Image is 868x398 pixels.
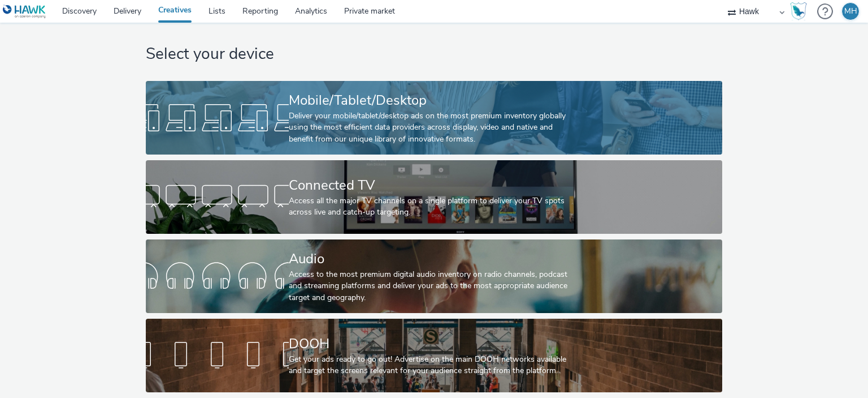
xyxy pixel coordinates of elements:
[3,5,46,19] img: undefined Logo
[146,160,722,234] a: Connected TVAccess all the major TV channels on a single platform to deliver your TV spots across...
[289,269,575,303] div: Access to the most premium digital audio inventory on radio channels, podcast and streaming platf...
[844,3,857,20] div: MH
[146,81,722,155] a: Mobile/Tablet/DesktopDeliver your mobile/tablet/desktop ads on the most premium inventory globall...
[146,239,722,313] a: AudioAccess to the most premium digital audio inventory on radio channels, podcast and streaming ...
[289,334,575,354] div: DOOH
[289,354,575,377] div: Get your ads ready to go out! Advertise on the main DOOH networks available and target the screen...
[289,249,575,269] div: Audio
[289,195,575,219] div: Access all the major TV channels on a single platform to deliver your TV spots across live and ca...
[146,319,722,392] a: DOOHGet your ads ready to go out! Advertise on the main DOOH networks available and target the sc...
[146,44,722,65] h1: Select your device
[790,2,807,20] img: Hawk Academy
[289,91,575,110] div: Mobile/Tablet/Desktop
[790,2,811,20] a: Hawk Academy
[289,110,575,145] div: Deliver your mobile/tablet/desktop ads on the most premium inventory globally using the most effi...
[289,176,575,195] div: Connected TV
